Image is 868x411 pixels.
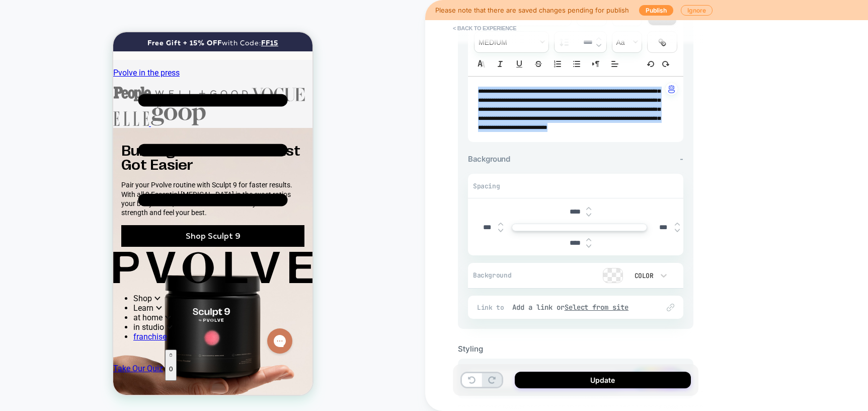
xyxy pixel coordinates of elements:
span: Learn [20,270,49,280]
a: franchise [20,299,53,309]
span: - [680,154,683,164]
button: Update [515,372,691,388]
button: Strike [531,58,545,70]
img: edit with ai [668,85,675,93]
img: down [586,244,591,248]
span: Background [468,154,510,164]
span: Spacing [473,182,500,190]
u: Select from site [565,303,629,312]
img: line height [560,38,569,46]
button: Italic [493,58,507,70]
img: up [596,37,601,41]
iframe: Gorgias live chat messenger [149,293,184,325]
a: FF15 [148,6,165,15]
span: with Code: [109,6,148,15]
button: Publish [639,5,673,16]
button: Right to Left [589,58,603,70]
img: up [675,222,680,226]
span: transform [612,32,642,52]
p: 0 [56,333,59,340]
span: Align [608,58,622,70]
img: up [586,207,591,211]
img: down [586,213,591,217]
strong: Free Gift + 15% OFF [34,6,109,15]
button: Underline [512,58,526,70]
img: down [675,229,680,233]
span: Background [473,271,523,280]
img: down [498,229,503,233]
button: Ordered list [550,58,565,70]
span: fontWeight [475,32,548,52]
button: Ignore [681,5,713,16]
button: Bullet list [570,58,584,70]
img: edit [667,304,674,311]
div: Styling [458,344,693,354]
div: Color [633,271,654,280]
span: at home [20,280,58,290]
div: Add a link or [512,303,649,312]
button: < Back to experience [448,20,521,36]
img: down [596,43,601,47]
span: Shop [20,261,47,270]
span: in studio [20,290,59,299]
img: up [586,238,591,242]
button: 0 [52,317,63,349]
span: Link to [477,303,507,312]
img: up [498,222,503,226]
